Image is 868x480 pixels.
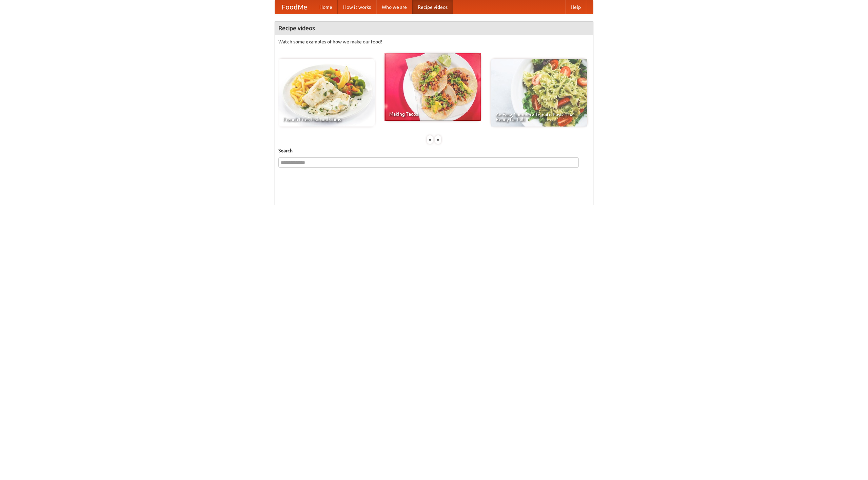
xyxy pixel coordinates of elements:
[435,135,441,144] div: »
[338,0,376,14] a: How it works
[427,135,433,144] div: «
[384,53,481,121] a: Making Tacos
[278,59,375,127] a: French Fries Fish and Chips
[496,112,583,122] span: An Easy, Summery Tomato Pasta That's Ready for Fall
[376,0,412,14] a: Who we are
[283,117,370,122] span: French Fries Fish and Chips
[278,38,590,45] p: Watch some examples of how we make our food!
[491,59,587,127] a: An Easy, Summery Tomato Pasta That's Ready for Fall
[314,0,338,14] a: Home
[389,112,476,116] span: Making Tacos
[275,0,314,14] a: FoodMe
[565,0,586,14] a: Help
[275,21,593,35] h4: Recipe videos
[278,147,590,154] h5: Search
[412,0,453,14] a: Recipe videos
